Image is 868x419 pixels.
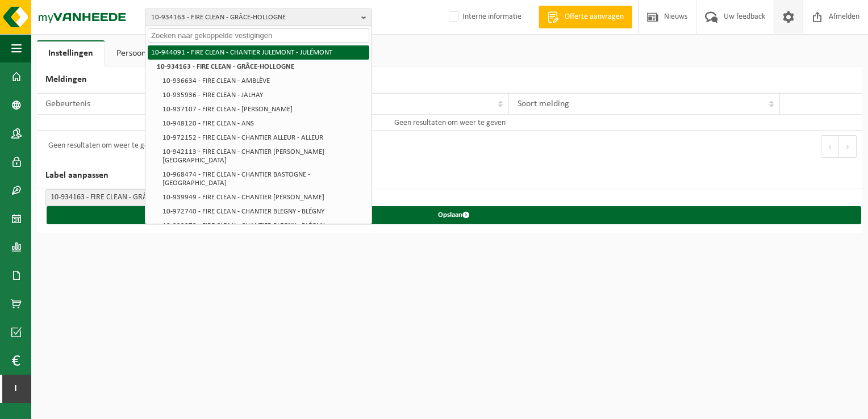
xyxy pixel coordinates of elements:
li: 10-936634 - FIRE CLEAN - AMBLÈVE [159,74,369,88]
span: 10-934163 - FIRE CLEAN - GRÂCE-HOLLOGNE [46,190,244,206]
li: 10-972152 - FIRE CLEAN - CHANTIER ALLEUR - ALLEUR [159,131,369,145]
td: Geen resultaten om weer te geven [37,115,862,131]
span: 10-934163 - FIRE CLEAN - GRÂCE-HOLLOGNE [45,189,244,206]
span: 10-934163 - FIRE CLEAN - GRÂCE-HOLLOGNE [151,9,357,26]
li: 10-968474 - FIRE CLEAN - CHANTIER BASTOGNE - [GEOGRAPHIC_DATA] [159,167,369,190]
button: Previous [821,135,839,158]
a: Persoonsgegevens [105,40,195,66]
span: Gebeurtenis [45,99,90,108]
li: 10-935936 - FIRE CLEAN - JALHAY [159,88,369,102]
button: Opslaan [47,206,861,224]
div: Geen resultaten om weer te geven [43,136,160,157]
li: 10-948120 - FIRE CLEAN - ANS [159,116,369,131]
span: Offerte aanvragen [562,11,627,23]
li: 10-992873 - FIRE CLEAN - CHANTIER BLEGNY - BLÉGNY [159,219,369,233]
span: Soort melding [518,99,569,108]
label: Interne informatie [446,9,521,26]
input: Zoeken naar gekoppelde vestigingen [148,28,369,43]
li: 10-939949 - FIRE CLEAN - CHANTIER [PERSON_NAME] [159,190,369,204]
strong: 10-934163 - FIRE CLEAN - GRÂCE-HOLLOGNE [157,63,294,70]
h2: Meldingen [37,66,862,93]
button: Next [839,135,857,158]
a: Instellingen [37,40,105,66]
li: 10-937107 - FIRE CLEAN - [PERSON_NAME] [159,102,369,116]
button: 10-934163 - FIRE CLEAN - GRÂCE-HOLLOGNE [145,9,372,26]
li: 10-942113 - FIRE CLEAN - CHANTIER [PERSON_NAME][GEOGRAPHIC_DATA] [159,145,369,167]
h2: Label aanpassen [37,162,862,189]
li: 10-944091 - FIRE CLEAN - CHANTIER JULEMONT - JULÉMONT [148,45,369,60]
span: I [11,375,20,403]
li: 10-972740 - FIRE CLEAN - CHANTIER BLEGNY - BLÉGNY [159,204,369,219]
a: Offerte aanvragen [539,6,632,28]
